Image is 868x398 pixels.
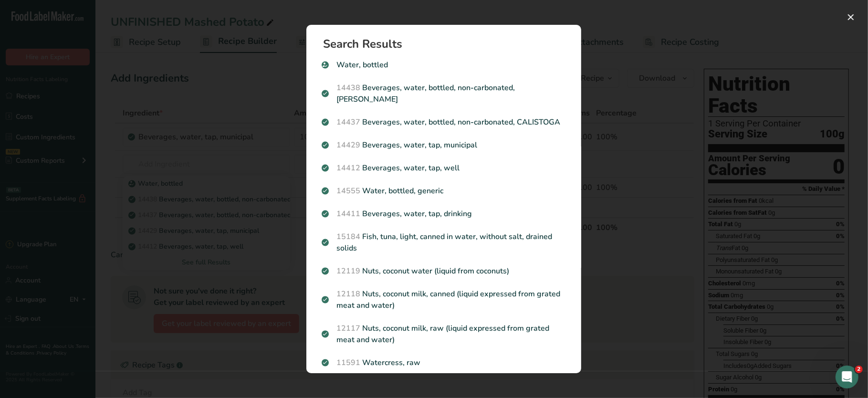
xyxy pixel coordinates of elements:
[337,231,361,242] span: 15184
[322,139,566,151] p: Beverages, water, tap, municipal
[322,82,566,105] p: Beverages, water, bottled, non-carbonated, [PERSON_NAME]
[322,357,566,368] p: Watercress, raw
[337,209,361,219] span: 14411
[337,140,361,150] span: 14429
[337,83,361,93] span: 14438
[337,357,361,368] span: 11591
[337,163,361,173] span: 14412
[322,162,566,174] p: Beverages, water, tap, well
[337,266,361,276] span: 12119
[322,185,566,197] p: Water, bottled, generic
[322,288,566,311] p: Nuts, coconut milk, canned (liquid expressed from grated meat and water)
[337,186,361,196] span: 14555
[322,231,566,254] p: Fish, tuna, light, canned in water, without salt, drained solids
[324,38,572,50] h1: Search Results
[322,116,566,128] p: Beverages, water, bottled, non-carbonated, CALISTOGA
[322,265,566,277] p: Nuts, coconut water (liquid from coconuts)
[322,59,566,71] p: Water, bottled
[337,117,361,127] span: 14437
[836,366,858,388] iframe: Intercom live chat
[337,289,361,299] span: 12118
[337,323,361,334] span: 12117
[322,323,566,346] p: Nuts, coconut milk, raw (liquid expressed from grated meat and water)
[855,366,863,373] span: 2
[322,208,566,220] p: Beverages, water, tap, drinking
